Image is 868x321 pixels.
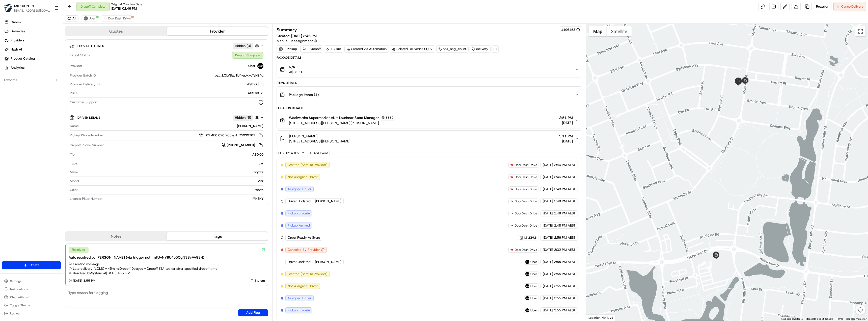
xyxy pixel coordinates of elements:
span: DoorDash Drive [108,16,131,20]
button: [PHONE_NUMBER] [222,142,263,148]
div: 1 [696,263,701,268]
button: Keyboard shortcuts [781,317,803,321]
div: 10 [619,143,625,149]
span: [DATE] [543,223,553,228]
div: Location Details [277,106,582,110]
span: bat_LOLVBau1U4-uoKxcTeNZ4g [215,73,263,78]
span: Toggle Theme [10,303,30,307]
span: Providers [11,38,24,43]
button: A$9.68 [219,91,263,95]
span: Log out [10,311,20,315]
span: [DATE] [543,248,553,252]
img: uber-new-logo.jpeg [525,284,529,288]
img: doordash_logo_v2.png [510,248,514,252]
button: Notifications [2,286,61,293]
button: Driver DetailsHidden (5) [69,113,264,122]
button: Add Flag [238,309,268,316]
img: doordash_logo_v2.png [510,199,514,203]
button: Add Event [307,150,330,156]
span: Color [70,188,78,192]
span: Uber [248,64,255,68]
span: 3:55 PM AEST [554,260,576,264]
span: DoorDash Drive [515,211,537,215]
span: [DATE] [559,139,573,144]
span: [STREET_ADDRESS][PERSON_NAME] [289,139,350,144]
a: Terms (opens in new tab) [836,317,843,320]
a: Analytics [2,64,63,72]
span: +61 480 020 263 ext. 75939767 [204,133,255,138]
span: DoorDash Drive [515,199,537,203]
span: Uber [89,16,96,20]
div: 6 [707,264,712,270]
div: [PERSON_NAME] [81,124,263,128]
a: Nash AI [2,45,63,54]
button: Woolworths Supermarket AU - Laurimar Store Manager3337[STREET_ADDRESS][PERSON_NAME][PERSON_NAME]2... [277,112,582,129]
span: Model [70,179,79,183]
span: A$31.10 [289,69,303,75]
div: 12 [615,113,620,118]
div: A$0.00 [77,152,263,157]
span: Notifications [10,287,28,291]
span: Settings [10,279,21,283]
img: doordash_logo_v2.png [510,175,514,179]
button: DoorDash Drive [101,15,133,21]
span: 2:48 PM AEST [554,187,576,191]
button: Settings [2,278,61,285]
span: Driver Details [77,116,100,120]
span: Driver Updated [288,199,311,204]
button: [EMAIL_ADDRESS][DOMAIN_NAME] [14,9,50,13]
span: Tip [70,152,75,157]
button: Hidden (3) [233,43,260,49]
button: Flags [167,232,268,240]
a: Orders [2,18,63,26]
div: 9 [700,261,706,266]
span: Provider [70,64,82,68]
img: uber-new-logo.jpeg [525,308,529,312]
span: Created: [277,33,317,38]
span: 2:48 PM AEST [554,223,576,228]
button: 1496453 [561,28,580,32]
div: Location Not Live [586,314,615,321]
div: Auto resolved by [PERSON_NAME] (via trigger not_mFUyNY8U4o5CgN38vVA98H) [69,255,265,260]
span: 3:55 PM AEST [554,284,576,288]
span: 2:51 PM [559,115,573,120]
img: doordash_logo_v2.png [510,211,514,215]
div: has_bag_count [436,45,469,53]
div: 8 [700,261,706,266]
span: [DATE] [543,163,553,167]
span: DoorDash Drive [515,224,537,228]
span: Late delivery (LOLS) - 45mins | Dropoff Delayed - Dropoff ETA too far after specified dropoff time [73,266,217,271]
div: Package Details [277,56,582,60]
img: Google [588,314,604,321]
span: Package Items ( 1 ) [289,92,319,97]
h3: Summary [277,28,297,32]
div: Delivery Activity [277,151,304,155]
div: Favorites [2,76,61,84]
a: +61 480 020 263 ext. 75939767 [199,133,263,138]
button: A9B27 [247,82,263,87]
span: Pickup Enroute [288,211,310,216]
div: 2 [705,260,711,266]
span: 2:48 PM AEST [554,211,576,216]
span: MILKRUN [524,236,537,240]
span: Uber [530,260,537,264]
button: All [65,15,78,21]
img: MILKRUN [4,4,12,12]
span: Not Assigned Driver [288,284,318,288]
button: MILKRUN [14,4,29,9]
span: [DATE] [543,175,553,179]
span: [PERSON_NAME] [315,199,341,204]
a: Deliveries [2,27,63,35]
span: [DATE] [543,308,553,313]
button: Show street map [589,26,607,36]
button: Quotes [66,27,167,35]
span: Latest Status [70,53,90,58]
div: 7 [707,248,713,253]
img: uber-new-logo.jpeg [525,272,529,276]
img: doordash_logo_v2.png [510,163,514,167]
span: DoorDash Drive [515,187,537,191]
span: Reassign [816,4,829,9]
span: Make [70,170,78,175]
